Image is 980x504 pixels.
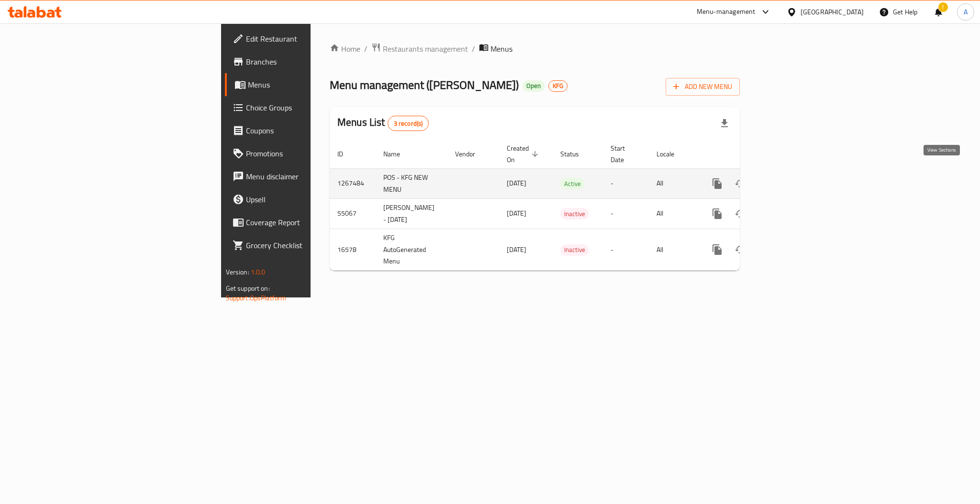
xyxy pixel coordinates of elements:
span: Coverage Report [246,217,377,228]
a: Support.OpsPlatform [226,292,287,304]
nav: breadcrumb [330,43,740,55]
td: All [649,168,698,198]
div: Export file [713,112,736,135]
button: Change Status [729,238,752,261]
span: Status [560,148,591,160]
div: Inactive [560,244,589,256]
button: more [706,172,729,195]
td: KFG AutoGenerated Menu [376,229,447,271]
td: - [603,168,649,198]
td: - [603,198,649,229]
button: Change Status [729,202,752,225]
span: Add New Menu [673,81,732,93]
span: Edit Restaurant [246,33,377,44]
button: Change Status [729,172,752,195]
td: - [603,229,649,271]
span: Get support on: [226,282,270,295]
th: Actions [698,140,805,169]
table: enhanced table [330,140,805,271]
span: Menu management ( [PERSON_NAME] ) [330,74,519,96]
button: Add New Menu [666,78,740,96]
div: Menu-management [697,6,756,18]
span: KFG [549,82,567,90]
span: [DATE] [507,243,526,256]
span: Coupons [246,125,377,136]
div: Open [523,80,545,92]
span: A [964,7,968,17]
a: Grocery Checklist [225,234,385,257]
span: Inactive [560,208,589,219]
li: / [472,43,475,55]
div: Total records count [388,116,429,131]
h2: Menus List [337,115,429,131]
span: Grocery Checklist [246,240,377,251]
span: Branches [246,56,377,67]
span: [DATE] [507,177,526,189]
span: Menus [490,43,512,55]
span: 1.0.0 [251,266,266,278]
a: Coupons [225,119,385,142]
a: Promotions [225,142,385,165]
a: Choice Groups [225,96,385,119]
div: [GEOGRAPHIC_DATA] [801,7,864,17]
span: Upsell [246,194,377,205]
a: Branches [225,50,385,73]
a: Restaurants management [371,43,468,55]
a: Menus [225,73,385,96]
span: Name [383,148,412,160]
span: Promotions [246,148,377,159]
a: Menu disclaimer [225,165,385,188]
span: Locale [657,148,687,160]
span: Restaurants management [383,43,468,55]
span: Active [560,178,585,189]
button: more [706,238,729,261]
span: ID [337,148,356,160]
span: Choice Groups [246,102,377,113]
span: Start Date [611,142,637,165]
a: Coverage Report [225,211,385,234]
span: Version: [226,266,249,278]
span: [DATE] [507,207,526,219]
button: more [706,202,729,225]
td: All [649,198,698,229]
span: Open [523,82,545,90]
span: Menus [248,79,377,90]
td: All [649,229,698,271]
td: [PERSON_NAME] - [DATE] [376,198,447,229]
td: POS - KFG NEW MENU [376,168,447,198]
a: Edit Restaurant [225,27,385,50]
a: Upsell [225,188,385,211]
span: Created On [507,142,541,165]
span: Vendor [455,148,488,160]
span: Menu disclaimer [246,171,377,182]
div: Inactive [560,208,589,219]
span: Inactive [560,244,589,255]
span: 3 record(s) [388,119,429,128]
